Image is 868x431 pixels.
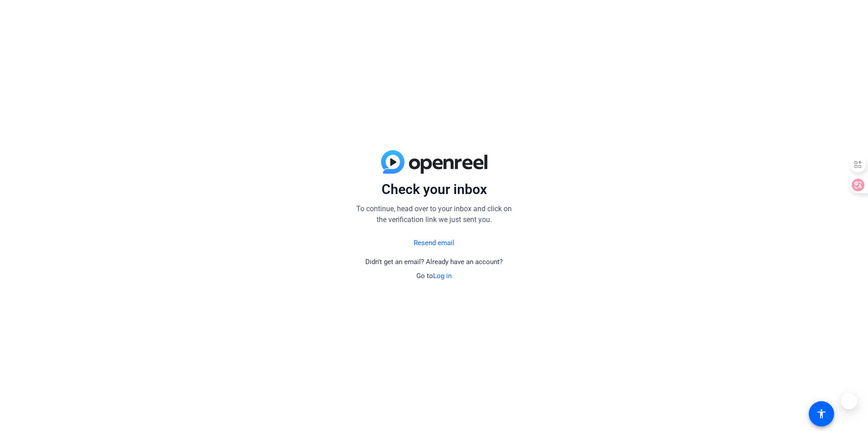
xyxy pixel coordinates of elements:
[816,408,827,419] mat-icon: accessibility
[433,272,452,280] a: Log in
[353,181,515,198] p: Check your inbox
[365,258,503,266] span: Didn't get an email? Already have an account?
[353,204,515,225] p: To continue, head over to your inbox and click on the verification link we just sent you.
[414,238,454,248] a: Resend email
[381,150,487,174] img: blue-gradient.svg
[416,272,452,280] span: Go to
